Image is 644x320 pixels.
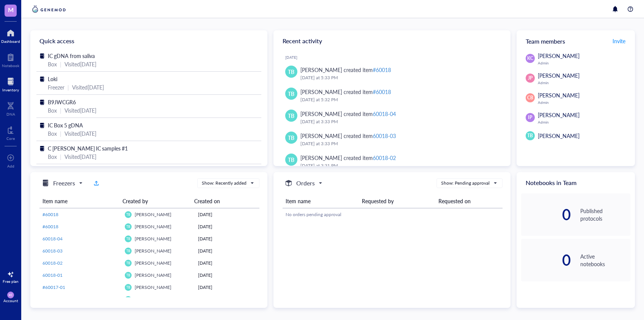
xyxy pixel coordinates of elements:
[373,132,396,140] div: 60018-03
[119,194,191,208] th: Created by
[1,27,20,44] a: Dashboard
[39,194,119,208] th: Item name
[48,83,64,91] div: Freezer
[538,72,580,79] span: [PERSON_NAME]
[3,279,19,284] div: Free plan
[538,61,630,65] div: Admin
[300,132,396,140] div: [PERSON_NAME] created item
[300,140,498,147] div: [DATE] at 3:33 PM
[42,284,119,291] a: #60017-01
[373,88,391,96] div: #60018
[126,237,130,241] span: TB
[202,180,247,187] div: Show: Recently added
[527,94,533,101] span: CB
[42,235,63,242] span: 60018-04
[538,120,630,124] div: Admin
[42,211,119,218] a: #60018
[126,225,130,229] span: TB
[135,284,171,290] span: [PERSON_NAME]
[64,152,96,161] div: Visited [DATE]
[300,96,498,104] div: [DATE] at 5:32 PM
[3,298,18,303] div: Account
[373,154,396,162] div: 60018-02
[580,207,630,222] div: Published protocols
[300,66,391,74] div: [PERSON_NAME] created item
[42,296,65,303] span: #60016-01
[538,91,580,99] span: [PERSON_NAME]
[135,211,171,218] span: [PERSON_NAME]
[538,80,630,85] div: Admin
[48,144,128,152] span: C [PERSON_NAME] IC samples #1
[198,248,256,254] div: [DATE]
[280,151,504,173] a: TB[PERSON_NAME] created item60018-02[DATE] at 3:31 PM
[42,272,63,278] span: 60018-01
[135,235,171,242] span: [PERSON_NAME]
[300,118,498,125] div: [DATE] at 3:33 PM
[126,213,130,216] span: TB
[538,132,580,140] span: [PERSON_NAME]
[300,88,391,96] div: [PERSON_NAME] created item
[53,179,75,188] h5: Freezers
[42,284,65,290] span: #60017-01
[30,5,68,14] img: genemod-logo
[280,63,504,85] a: TB[PERSON_NAME] created item#60018[DATE] at 5:33 PM
[527,55,533,62] span: KC
[1,39,20,44] div: Dashboard
[6,136,15,141] div: Core
[612,35,626,47] button: Invite
[60,129,61,138] div: |
[538,111,580,119] span: [PERSON_NAME]
[60,106,61,115] div: |
[7,164,14,168] div: Add
[538,100,630,105] div: Admin
[9,293,13,296] span: KC
[42,260,119,267] a: 60018-02
[48,75,57,83] span: Loki
[135,223,171,230] span: [PERSON_NAME]
[30,30,267,52] div: Quick access
[2,51,19,68] a: Notebook
[42,272,119,279] a: 60018-01
[191,194,254,208] th: Created on
[528,114,532,121] span: IP
[288,133,294,142] span: TB
[359,194,435,208] th: Requested by
[527,132,533,139] span: TB
[6,124,15,141] a: Core
[288,111,294,120] span: TB
[280,129,504,151] a: TB[PERSON_NAME] created item60018-03[DATE] at 3:33 PM
[538,52,580,60] span: [PERSON_NAME]
[68,83,69,91] div: |
[517,30,635,52] div: Team members
[48,152,57,161] div: Box
[2,88,19,92] div: Inventory
[42,248,119,254] a: 60018-03
[135,248,171,254] span: [PERSON_NAME]
[373,66,391,74] div: #60018
[42,211,58,218] span: #60018
[64,60,96,68] div: Visited [DATE]
[42,296,119,303] a: #60016-01
[126,249,130,253] span: TB
[613,37,625,45] span: Invite
[64,106,96,115] div: Visited [DATE]
[135,260,171,266] span: [PERSON_NAME]
[2,75,19,92] a: Inventory
[198,260,256,267] div: [DATE]
[6,100,15,116] a: DNA
[42,260,63,266] span: 60018-02
[48,106,57,115] div: Box
[521,254,571,266] div: 0
[296,179,315,188] h5: Orders
[126,285,130,289] span: TB
[135,272,171,278] span: [PERSON_NAME]
[300,154,396,162] div: [PERSON_NAME] created item
[521,209,571,221] div: 0
[60,152,61,161] div: |
[300,74,498,82] div: [DATE] at 5:33 PM
[528,75,532,82] span: JP
[6,112,15,116] div: DNA
[273,30,510,52] div: Recent activity
[48,121,83,129] span: IC Box 5 gDNA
